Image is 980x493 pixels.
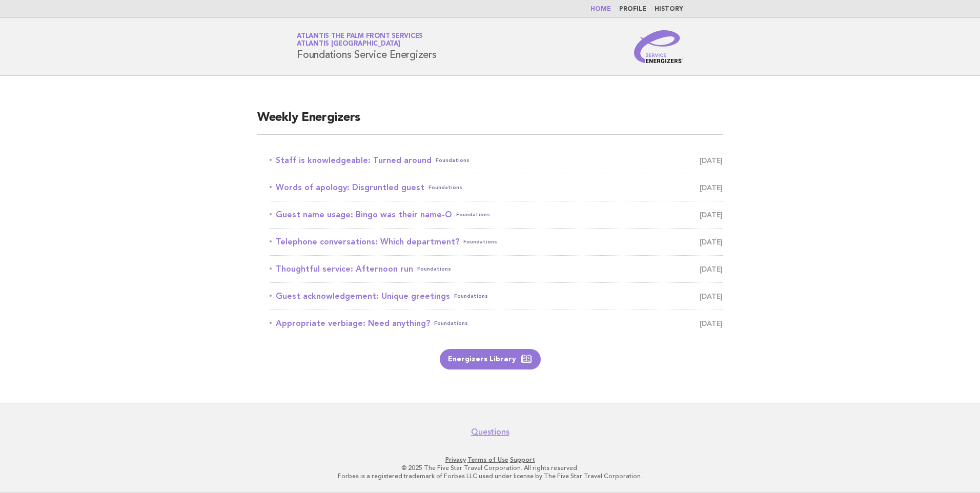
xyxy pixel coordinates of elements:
[456,208,490,222] span: Foundations
[270,208,723,222] a: Guest name usage: Bingo was their name-OFoundations [DATE]
[297,41,400,48] span: Atlantis [GEOGRAPHIC_DATA]
[176,456,804,464] p: · ·
[270,289,723,303] a: Guest acknowledgement: Unique greetingsFoundations [DATE]
[440,349,541,369] a: Energizers Library
[463,235,497,249] span: Foundations
[257,110,723,135] h2: Weekly Energizers
[454,289,488,303] span: Foundations
[428,180,462,195] span: Foundations
[297,33,437,60] h1: Foundations Service Energizers
[176,472,804,480] p: Forbes is a registered trademark of Forbes LLC used under license by The Five Star Travel Corpora...
[700,180,723,195] span: [DATE]
[445,456,466,463] a: Privacy
[270,235,723,249] a: Telephone conversations: Which department?Foundations [DATE]
[270,180,723,195] a: Words of apology: Disgruntled guestFoundations [DATE]
[436,153,469,168] span: Foundations
[700,208,723,222] span: [DATE]
[700,262,723,276] span: [DATE]
[700,289,723,303] span: [DATE]
[270,262,723,276] a: Thoughtful service: Afternoon runFoundations [DATE]
[434,316,468,331] span: Foundations
[700,235,723,249] span: [DATE]
[417,262,451,276] span: Foundations
[619,6,646,12] a: Profile
[634,30,683,63] img: Service Energizers
[590,6,611,12] a: Home
[510,456,535,463] a: Support
[700,153,723,168] span: [DATE]
[471,427,509,437] a: Questions
[700,316,723,331] span: [DATE]
[270,153,723,168] a: Staff is knowledgeable: Turned aroundFoundations [DATE]
[270,316,723,331] a: Appropriate verbiage: Need anything?Foundations [DATE]
[655,6,683,12] a: History
[176,464,804,472] p: © 2025 The Five Star Travel Corporation. All rights reserved.
[297,33,423,47] a: Atlantis The Palm Front ServicesAtlantis [GEOGRAPHIC_DATA]
[467,456,508,463] a: Terms of Use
